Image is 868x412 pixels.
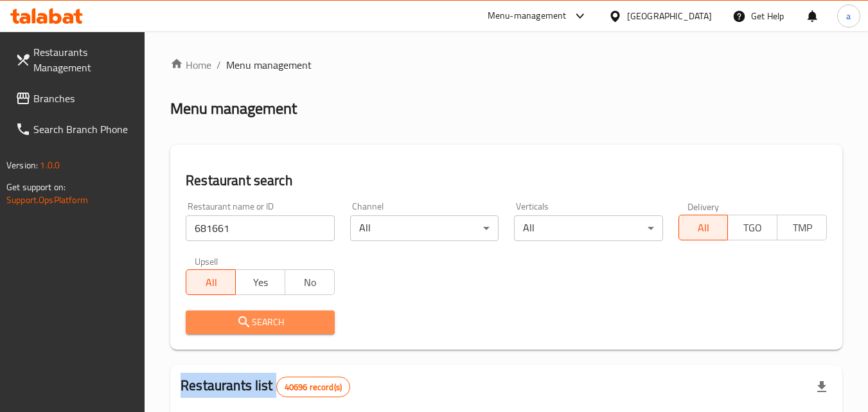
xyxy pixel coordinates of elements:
[350,215,499,241] div: All
[277,381,350,393] span: 40696 record(s)
[5,37,145,83] a: Restaurants Management
[5,114,145,145] a: Search Branch Phone
[186,310,334,334] button: Search
[196,314,324,330] span: Search
[217,57,221,73] li: /
[33,121,135,137] span: Search Branch Phone
[170,57,842,73] nav: breadcrumb
[276,377,350,397] div: Total records count
[33,44,135,75] span: Restaurants Management
[40,157,60,174] span: 1.0.0
[488,8,567,24] div: Menu-management
[846,9,851,23] span: a
[186,215,334,241] input: Search for restaurant name or ID..
[733,219,772,237] span: TGO
[186,269,236,295] button: All
[33,91,135,106] span: Branches
[181,376,350,397] h2: Restaurants list
[5,83,145,114] a: Branches
[783,219,822,237] span: TMP
[170,98,297,119] h2: Menu management
[687,202,720,211] label: Delivery
[290,273,330,292] span: No
[186,171,827,190] h2: Restaurant search
[514,215,662,241] div: All
[6,192,88,208] a: Support.OpsPlatform
[241,273,280,292] span: Yes
[235,269,285,295] button: Yes
[6,179,66,195] span: Get support on:
[806,372,837,402] div: Export file
[777,215,827,240] button: TMP
[627,9,712,23] div: [GEOGRAPHIC_DATA]
[226,57,312,73] span: Menu management
[684,219,723,237] span: All
[727,215,777,240] button: TGO
[6,157,38,174] span: Version:
[170,57,211,73] a: Home
[285,269,335,295] button: No
[191,273,231,292] span: All
[195,256,218,265] label: Upsell
[678,215,729,240] button: All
